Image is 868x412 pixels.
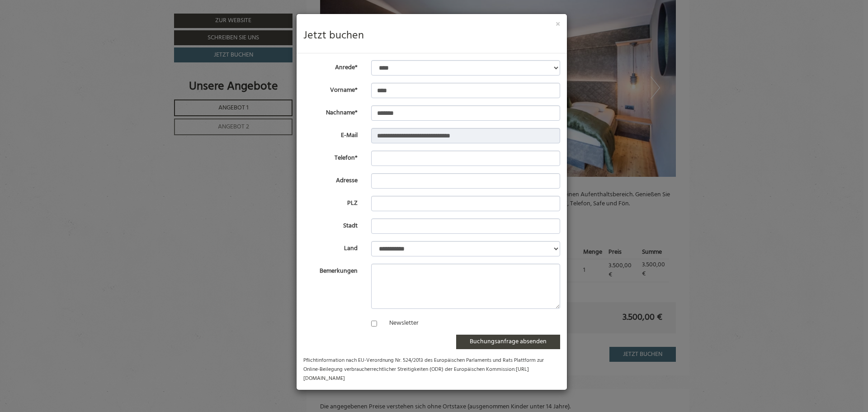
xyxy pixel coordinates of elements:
label: Adresse [297,173,364,185]
button: × [556,20,560,29]
label: Land [297,241,364,253]
label: E-Mail [297,128,364,140]
label: Stadt [297,218,364,231]
label: Bemerkungen [297,264,364,276]
label: PLZ [297,196,364,208]
small: Pflichtinformation nach EU-Verordnung Nr. 524/2013 des Europäischen Parlaments und Rats Plattform... [303,356,544,383]
label: Nachname* [297,105,364,118]
label: Newsletter [380,319,419,328]
label: Vorname* [297,83,364,95]
a: [URL][DOMAIN_NAME] [303,365,529,383]
label: Telefon* [297,151,364,163]
h3: Jetzt buchen [303,30,560,42]
button: Buchungsanfrage absenden [456,335,560,349]
label: Anrede* [297,60,364,72]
